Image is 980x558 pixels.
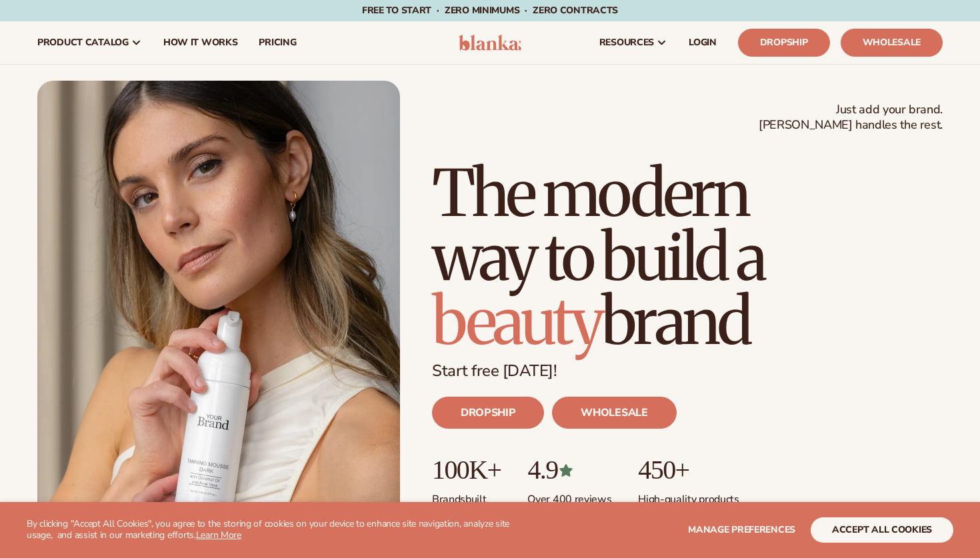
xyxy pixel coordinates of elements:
span: Just add your brand. [PERSON_NAME] handles the rest. [759,102,943,133]
a: WHOLESALE [552,397,676,429]
p: 100K+ [432,455,501,485]
span: pricing [259,37,296,48]
span: beauty [432,281,601,361]
p: Start free [DATE]! [432,361,943,381]
span: resources [599,37,654,48]
h1: The modern way to build a brand [432,161,943,353]
span: How It Works [163,37,238,48]
img: Blanka hero private label beauty Female holding tanning mousse [37,81,400,538]
span: product catalog [37,37,129,48]
a: Learn More [196,529,241,541]
button: Manage preferences [688,517,795,543]
p: High-quality products [638,485,739,507]
p: Over 400 reviews [527,485,611,507]
a: pricing [248,21,307,64]
a: DROPSHIP [432,397,544,429]
p: 4.9 [527,455,611,485]
a: How It Works [153,21,249,64]
a: product catalog [27,21,153,64]
p: 450+ [638,455,739,485]
button: accept all cookies [811,517,953,543]
span: LOGIN [689,37,717,48]
a: resources [589,21,678,64]
a: Wholesale [841,29,943,57]
a: Dropship [738,29,830,57]
span: Free to start · ZERO minimums · ZERO contracts [362,4,618,17]
img: logo [459,35,522,51]
a: LOGIN [678,21,727,64]
p: By clicking "Accept All Cookies", you agree to the storing of cookies on your device to enhance s... [27,519,521,541]
span: Manage preferences [688,523,795,536]
p: Brands built [432,485,501,507]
